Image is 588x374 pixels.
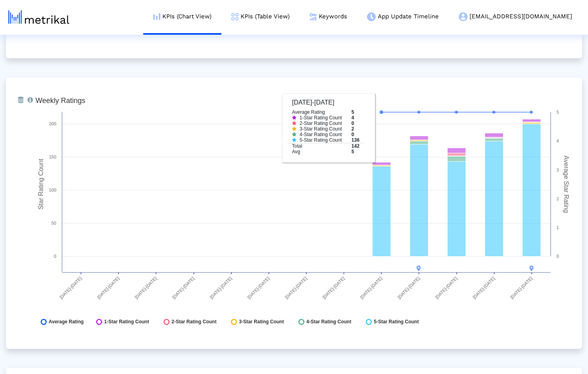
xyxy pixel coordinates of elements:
text: 150 [49,154,56,159]
text: 0 [556,254,559,259]
text: [DATE]-[DATE] [209,276,233,300]
text: [DATE]-[DATE] [284,276,308,300]
text: [DATE]-[DATE] [359,276,383,300]
span: 2-Star Rating Count [172,319,217,325]
text: 3 [556,168,559,172]
text: [DATE]-[DATE] [96,276,120,300]
text: 4 [556,139,559,143]
text: [DATE]-[DATE] [171,276,195,300]
tspan: Weekly Ratings [36,97,85,105]
span: 3-Star Rating Count [239,319,284,325]
img: keywords.png [310,13,317,20]
tspan: Average Star Rating [563,156,570,213]
text: [DATE]-[DATE] [247,276,270,300]
span: 5-Star Rating Count [374,319,419,325]
text: 50 [51,221,56,226]
text: 1 [556,225,559,230]
img: metrical-logo-light.png [8,10,69,24]
text: 100 [49,188,56,192]
tspan: Star Rating Count [37,158,44,210]
text: [DATE]-[DATE] [472,276,496,300]
text: [DATE]-[DATE] [434,276,458,300]
img: my-account-menu-icon.png [459,12,468,21]
text: [DATE]-[DATE] [509,276,533,300]
text: [DATE]-[DATE] [59,276,83,300]
text: [DATE]-[DATE] [397,276,420,300]
span: 1-Star Rating Count [104,319,149,325]
img: kpi-chart-menu-icon.png [153,13,160,20]
text: 200 [49,121,56,126]
span: Average Rating [49,319,84,325]
span: 4-Star Rating Count [306,319,351,325]
text: 0 [54,254,56,259]
text: 5 [556,110,559,115]
text: [DATE]-[DATE] [134,276,158,300]
text: 2 [556,196,559,201]
img: kpi-table-menu-icon.png [231,13,239,20]
img: app-update-menu-icon.png [367,12,376,21]
text: [DATE]-[DATE] [322,276,345,300]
